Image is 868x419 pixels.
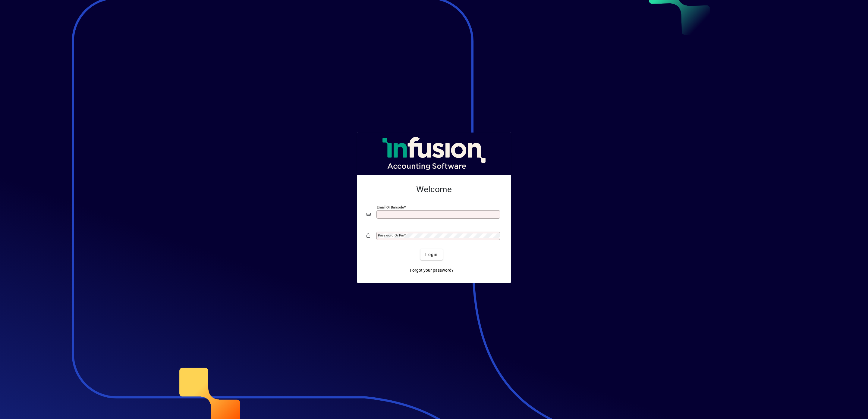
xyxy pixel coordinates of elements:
[366,184,502,195] h2: Welcome
[378,233,404,237] mat-label: Password or Pin
[377,205,404,209] mat-label: Email or Barcode
[410,267,454,274] span: Forgot your password?
[425,252,438,258] span: Login
[420,249,442,260] button: Login
[407,265,456,276] a: Forgot your password?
